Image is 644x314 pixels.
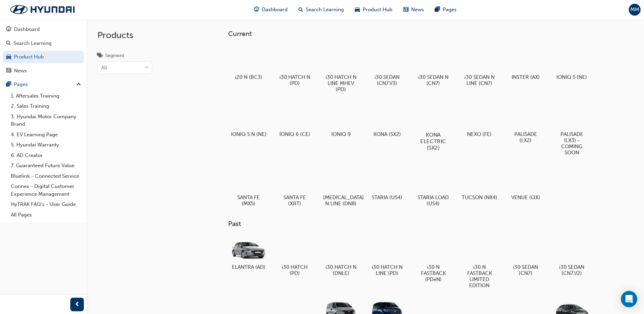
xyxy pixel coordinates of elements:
h5: STARIA LOAD (US4) [416,194,451,207]
a: TUCSON (NX4) [459,163,500,203]
h5: PALISADE (LX3) - COMING SOON [554,131,590,156]
h5: i30 SEDAN (CN7.V3) [369,74,405,86]
a: Connex - Digital Customer Experience Management [8,181,84,199]
span: search-icon [6,40,11,47]
button: DashboardSearch LearningProduct HubNews [3,22,84,78]
span: tags-icon [97,53,103,59]
a: car-iconProduct Hub [349,3,398,17]
img: Trak [3,2,81,17]
div: Search Learning [14,39,52,47]
span: search-icon [298,5,303,14]
a: IONIQ 5 N (NE) [228,100,269,140]
h5: ELANTRA (AD) [231,264,266,270]
h5: NEXO (FE) [462,131,497,137]
span: Pages [443,6,457,14]
a: STARIA LOAD (US4) [413,163,454,209]
a: PALISADE (LX2) [505,100,546,146]
a: pages-iconPages [429,3,462,17]
a: 5. Hyundai Warranty [8,140,84,150]
a: KONA (SX2) [367,100,407,140]
h3: Past [228,220,614,228]
h5: TUCSON (NX4) [462,194,497,200]
h5: i30 N FASTBACK (PDeN) [416,264,451,282]
h5: IONIQ 5 (NE) [554,74,590,80]
span: guage-icon [6,27,11,33]
a: i30 HATCH (PD) [274,233,315,279]
a: i30 HATCH N LINE MHEV (PD) [320,43,361,95]
h5: SANTA FE (MX5) [231,194,266,207]
h5: VENUE (QX) [508,194,544,200]
h5: SANTA FE (XRT) [277,194,313,207]
a: search-iconSearch Learning [293,3,349,17]
h5: IONIQ 5 N (NE) [231,131,266,137]
a: ELANTRA (AD) [228,233,269,273]
button: Pages [3,78,84,91]
h5: i30 SEDAN (CN7.V2) [554,264,590,276]
h5: i30 SEDAN N LINE (CN7) [462,74,497,86]
h5: PALISADE (LX2) [508,131,544,143]
span: Search Learning [306,6,344,14]
h5: i30 HATCH N LINE MHEV (PD) [323,74,359,92]
div: Open Intercom Messenger [621,291,637,307]
a: NEXO (FE) [459,100,500,140]
a: SANTA FE (XRT) [274,163,315,209]
h5: i30 SEDAN N (CN7) [416,74,451,86]
h5: INSTER (AX) [508,74,544,80]
h5: i20 N (BC3) [231,74,266,80]
h5: i30 HATCH N (DNLE) [323,264,359,276]
h5: i30 HATCH N (PD) [277,74,313,86]
div: News [14,67,27,75]
a: i30 SEDAN N LINE (CN7) [459,43,500,89]
a: 7. Guaranteed Future Value [8,160,84,171]
span: car-icon [355,5,360,14]
a: Bluelink - Connected Service [8,171,84,181]
a: INSTER (AX) [505,43,546,83]
a: 3. Hyundai Motor Company Brand [8,111,84,129]
a: SANTA FE (MX5) [228,163,269,209]
a: KONA ELECTRIC (SX2) [413,100,454,152]
a: i30 SEDAN (CN7.V3) [367,43,407,89]
a: 2. Sales Training [8,101,84,111]
a: [MEDICAL_DATA] N LINE (DN8) [320,163,361,209]
a: i30 N FASTBACK (PDeN) [413,233,454,285]
span: MM [630,6,639,14]
a: i30 HATCH N (PD) [274,43,315,89]
a: i30 HATCH N (DNLE) [320,233,361,279]
div: All [101,64,107,72]
h3: Current [228,30,614,38]
a: Product Hub [3,51,84,63]
a: 1. Aftersales Training [8,91,84,101]
div: Dashboard [14,25,40,33]
a: 6. AD Creator [8,150,84,161]
span: Dashboard [262,6,288,14]
h5: IONIQ 6 (CE) [277,131,313,137]
span: Product Hub [363,6,392,14]
a: IONIQ 5 (NE) [551,43,592,83]
span: car-icon [6,54,11,60]
h5: i30 HATCH N LINE (PD) [369,264,405,276]
a: Dashboard [3,23,84,36]
a: i20 N (BC3) [228,43,269,83]
h2: Products [97,30,152,41]
h5: KONA (SX2) [369,131,405,137]
a: i30 HATCH N LINE (PD) [367,233,407,279]
h5: IONIQ 9 [323,131,359,137]
span: pages-icon [435,5,440,14]
a: PALISADE (LX3) - COMING SOON [551,100,592,158]
span: up-icon [76,80,81,89]
h5: i30 HATCH (PD) [277,264,313,276]
h5: i30 N FASTBACK LIMITED EDITION [462,264,497,289]
a: i30 SEDAN (CN7.V2) [551,233,592,279]
button: MM [629,4,641,16]
a: news-iconNews [398,3,429,17]
a: i30 SEDAN N (CN7) [413,43,454,89]
a: STARIA (US4) [367,163,407,203]
a: HyTRAK FAQ's - User Guide [8,199,84,210]
h5: [MEDICAL_DATA] N LINE (DN8) [323,194,359,207]
a: i30 SEDAN (CN7) [505,233,546,279]
span: prev-icon [75,300,80,309]
a: guage-iconDashboard [249,3,293,17]
span: down-icon [144,64,149,72]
